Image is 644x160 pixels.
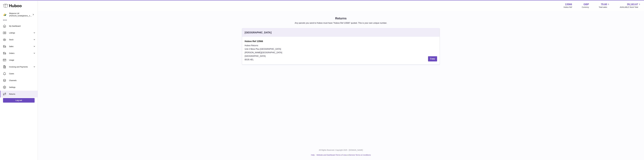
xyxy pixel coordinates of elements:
strong: Huboo Ref 13566 [245,40,437,43]
button: Copy [428,56,437,61]
div: [GEOGRAPHIC_DATA] [245,31,272,34]
span: Settings [9,86,36,88]
img: peter@biopurus.co.uk [3,13,7,16]
span: Orders [9,52,33,55]
span: Returns [9,93,36,95]
li: and [316,154,371,156]
span: My Dashboard [9,25,36,27]
div: Currency [582,6,589,8]
span: Usage [9,59,36,61]
p: All Rights Reserved. Copyright 2025 - [DOMAIN_NAME] [40,149,642,151]
a: Help [311,154,315,156]
span: Invoicing and Payments [9,66,33,68]
span: Total sales [599,6,610,8]
span: [GEOGRAPHIC_DATA] [245,55,266,57]
span: 39,163.67 [627,3,638,6]
span: Sales [9,45,33,48]
span: [PERSON_NAME][EMAIL_ADDRESS][DOMAIN_NAME] [9,15,50,17]
strong: 13566 [565,3,572,6]
span: Huboo Returns [245,44,258,47]
span: 79.60 [601,3,607,6]
p: Any parcels you send to Huboo must have "Huboo Ref 13566" quoted. This is your own unique number. [42,22,640,24]
a: Service Terms & Conditions [349,154,371,156]
div: Huboo Ref [564,6,572,8]
span: Listings [9,32,33,34]
a: Log out [3,98,35,103]
span: Channels [9,79,36,82]
a: 79.60 Total sales [599,3,610,8]
span: BS35 4EL [245,59,254,61]
span: Stock [9,39,33,41]
strong: GBP [583,3,589,6]
a: Website and Dashboard Terms of Use [316,154,346,156]
a: 39,163.67 AVAILABLE Stock Total [620,3,641,8]
span: Cases [9,73,36,75]
span: Unit 2 More Plus [GEOGRAPHIC_DATA] [245,48,281,50]
span: AVAILABLE Stock Total [620,6,641,8]
h1: Returns [42,16,640,20]
div: Biopurus Ltd [9,12,32,17]
span: [PERSON_NAME][GEOGRAPHIC_DATA] [245,51,282,54]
